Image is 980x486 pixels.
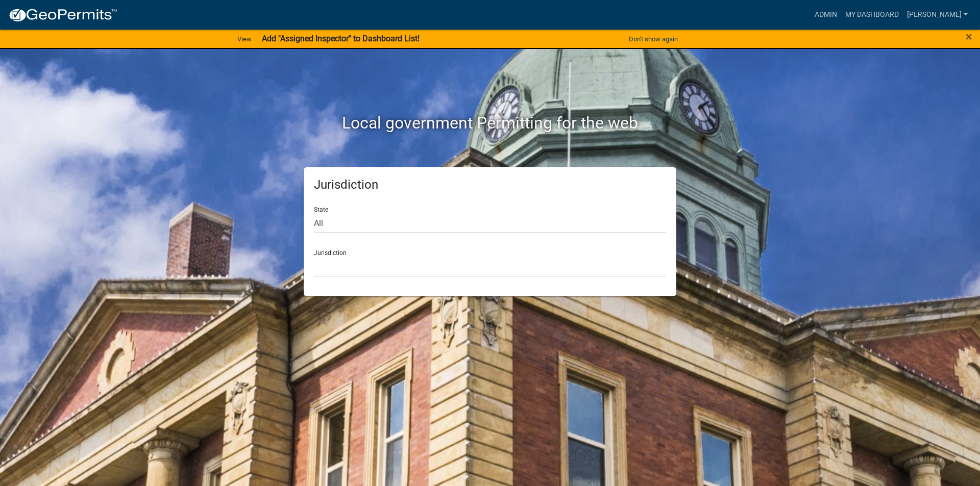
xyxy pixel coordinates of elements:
[314,177,666,192] h5: Jurisdiction
[903,5,972,24] a: [PERSON_NAME]
[966,31,972,43] button: Close
[262,34,420,43] strong: Add "Assigned Inspector" to Dashboard List!
[207,113,773,133] h2: Local government Permitting for the web
[811,5,841,24] a: Admin
[841,5,903,24] a: My Dashboard
[233,31,256,47] a: View
[966,30,972,44] span: ×
[625,31,682,47] button: Don't show again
